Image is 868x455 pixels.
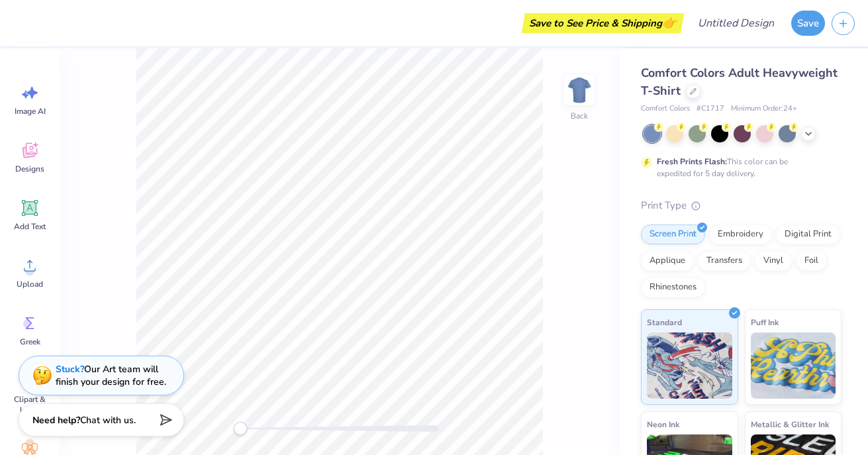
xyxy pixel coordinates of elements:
[641,103,690,115] span: Comfort Colors
[14,221,46,232] span: Add Text
[17,279,43,289] span: Upload
[776,225,840,244] div: Digital Print
[697,103,724,115] span: # C1717
[731,103,797,115] span: Minimum Order: 24 +
[647,332,732,399] img: Standard
[791,11,825,36] button: Save
[20,336,40,347] span: Greek
[234,422,247,435] div: Accessibility label
[662,15,677,30] span: 👉
[751,332,836,399] img: Puff Ink
[641,225,705,244] div: Screen Print
[796,251,827,271] div: Foil
[647,315,682,329] span: Standard
[641,198,842,213] div: Print Type
[56,363,166,388] div: Our Art team will finish your design for free.
[8,394,52,415] span: Clipart & logos
[571,110,588,122] div: Back
[698,251,751,271] div: Transfers
[15,164,44,174] span: Designs
[32,414,80,427] strong: Need help?
[641,65,838,99] span: Comfort Colors Adult Heavyweight T-Shirt
[657,156,727,167] strong: Fresh Prints Flash:
[641,251,694,271] div: Applique
[751,315,779,329] span: Puff Ink
[56,363,84,376] strong: Stuck?
[751,417,829,431] span: Metallic & Glitter Ink
[755,251,792,271] div: Vinyl
[566,77,593,103] img: Back
[80,414,136,427] span: Chat with us.
[525,13,681,33] div: Save to See Price & Shipping
[641,278,705,297] div: Rhinestones
[15,106,46,117] span: Image AI
[657,156,820,179] div: This color can be expedited for 5 day delivery.
[647,417,679,431] span: Neon Ink
[709,225,772,244] div: Embroidery
[687,10,785,36] input: Untitled Design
